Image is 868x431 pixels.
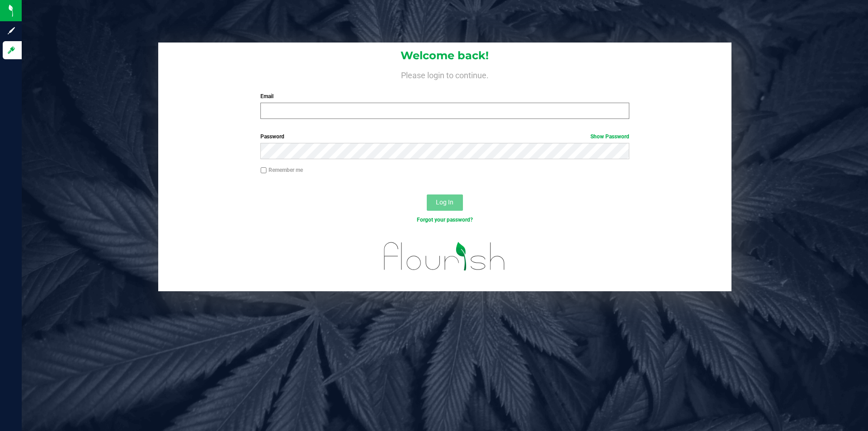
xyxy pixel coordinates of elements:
[373,233,516,279] img: flourish_logo.svg
[158,50,731,62] h1: Welcome back!
[590,133,629,140] a: Show Password
[436,199,453,206] span: Log In
[260,167,267,174] input: Remember me
[7,46,16,55] inline-svg: Log in
[260,166,303,174] label: Remember me
[417,217,473,223] a: Forgot your password?
[260,92,629,100] label: Email
[260,133,284,140] span: Password
[7,26,16,35] inline-svg: Sign up
[158,69,731,80] h4: Please login to continue.
[427,194,463,211] button: Log In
